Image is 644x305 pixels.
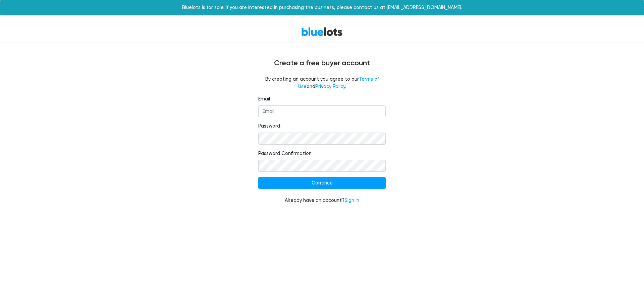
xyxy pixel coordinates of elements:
[298,76,379,89] a: Terms of Use
[301,27,343,36] a: BlueLots
[258,123,280,130] label: Password
[258,150,312,157] label: Password Confirmation
[315,84,345,89] a: Privacy Policy
[258,105,386,118] input: Email
[258,197,386,204] div: Already have an account?
[258,177,386,189] input: Continue
[121,59,523,68] h4: Create a free buyer account
[258,76,386,90] fieldset: By creating an account you agree to our and .
[258,95,270,103] label: Email
[344,198,359,203] a: Sign in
